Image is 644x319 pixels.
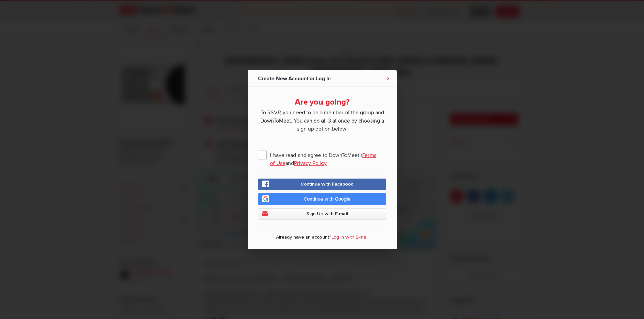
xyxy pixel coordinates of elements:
[258,208,386,219] a: Sign Up with E-mail
[258,107,386,133] span: To RSVP, you need to be a member of the group and DownToMeet. You can do all 3 at once by choosin...
[270,152,376,166] a: Terms of Use
[258,70,332,87] div: Create New Account or Log In
[258,178,386,190] a: Continue with Facebook
[258,148,386,160] span: I have read and agree to DownToMeet's and
[258,232,386,244] p: Already have an account?
[294,160,327,166] a: Privacy Policy
[306,211,348,216] span: Sign Up with E-mail
[258,193,386,205] a: Continue with Google
[301,181,353,187] span: Continue with Facebook
[304,196,350,202] span: Continue with Google
[380,70,397,86] a: ×
[258,97,386,107] div: Are you going?
[331,234,368,240] a: Log In with E-mail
